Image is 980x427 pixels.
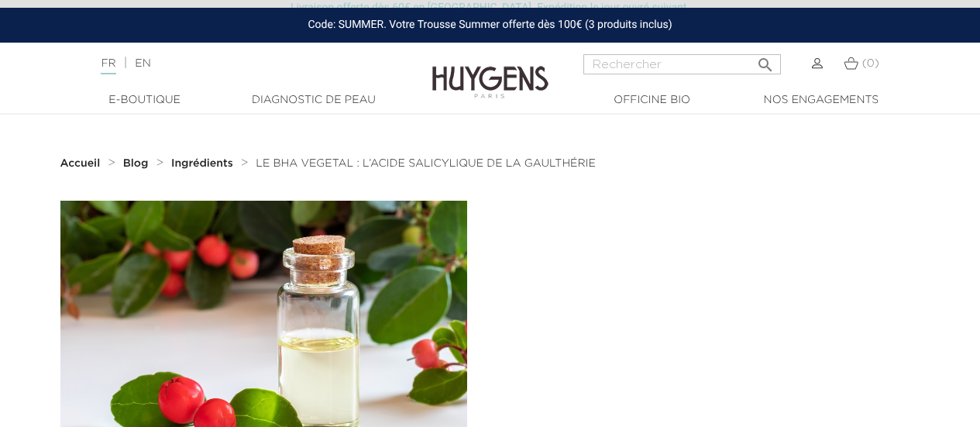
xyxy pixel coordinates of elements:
[751,50,779,71] button: 
[171,158,233,169] strong: Ingrédients
[171,157,237,170] a: Ingrédients
[256,158,596,169] span: LE BHA VEGETAL : L’ACIDE SALICYLIQUE DE LA GAULTHÉRIE
[432,41,548,101] img: Huygens
[744,92,899,108] a: Nos engagements
[123,158,149,169] strong: Blog
[236,92,391,108] a: Diagnostic de peau
[101,58,115,74] a: FR
[67,92,222,108] a: E-Boutique
[93,54,397,73] div: |
[256,157,596,170] a: LE BHA VEGETAL : L’ACIDE SALICYLIQUE DE LA GAULTHÉRIE
[123,157,153,170] a: Blog
[756,51,775,70] i: 
[575,92,730,108] a: Officine Bio
[60,158,101,169] strong: Accueil
[60,157,104,170] a: Accueil
[583,54,781,74] input: Rechercher
[862,58,879,69] span: (0)
[135,58,150,69] a: EN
